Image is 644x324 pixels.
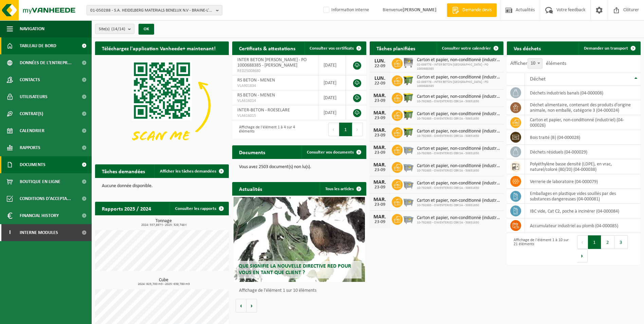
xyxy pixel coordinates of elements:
[584,46,628,51] span: Demander un transport
[160,169,216,174] span: Afficher les tâches demandées
[417,221,500,225] span: 10-792985 - CIMENTERIES CBR SA - 50651650
[20,190,71,207] span: Conditions d'accepta...
[20,71,40,88] span: Contacts
[20,156,45,173] span: Documents
[403,178,414,190] img: WB-2500-GAL-GY-01
[95,202,158,215] h2: Rapports 2025 / 2024
[373,76,387,81] div: LUN.
[373,162,387,168] div: MAR.
[403,7,437,13] strong: [PERSON_NAME]
[320,182,366,196] a: Tous les articles
[525,100,641,115] td: déchet alimentaire, contenant des produits d'origine animale, non emballé, catégorie 3 (04-000024)
[525,145,641,159] td: déchets résiduels (04-000029)
[339,123,352,136] button: 1
[403,74,414,86] img: WB-1100-HPE-GN-50
[373,168,387,173] div: 23-09
[417,186,500,190] span: 10-792985 - CIMENTERIES CBR SA - 50651650
[373,214,387,220] div: MAR.
[318,90,346,105] td: [DATE]
[20,122,44,139] span: Calendrier
[417,134,500,138] span: 10-792985 - CIMENTERIES CBR SA - 50651650
[98,283,229,286] span: 2024: 923,700 m3 - 2025: 639,780 m3
[442,46,491,51] span: Consulter votre calendrier
[417,57,500,63] span: Carton et papier, non-conditionné (industriel)
[417,94,500,100] span: Carton et papier, non-conditionné (industriel)
[301,145,366,159] a: Consulter vos documents
[525,218,641,233] td: accumulateur industriel au plomb (04-000085)
[87,5,222,15] button: 01-050288 - S.A. HEIDELBERG MATERIALS BENELUX N.V - BRAINE-L'ALLEUD
[95,164,152,178] h2: Tâches demandées
[237,57,307,68] span: INTER BETON [PERSON_NAME] - PO 1000688385 - [PERSON_NAME]
[373,150,387,155] div: 23-09
[318,75,346,90] td: [DATE]
[310,46,354,51] span: Consulter vos certificats
[237,83,313,89] span: VLA901834
[90,5,213,16] span: 01-050288 - S.A. HEIDELBERG MATERIALS BENELUX N.V - BRAINE-L'ALLEUD
[139,24,154,35] button: OK
[154,164,228,178] a: Afficher les tâches demandées
[20,207,59,224] span: Financial History
[510,61,566,66] label: Afficher éléments
[373,98,387,103] div: 23-09
[7,224,13,241] span: I
[525,115,641,130] td: carton et papier, non-conditionné (industriel) (04-000026)
[234,197,365,282] a: Que signifie la nouvelle directive RED pour vous en tant que client ?
[403,161,414,173] img: WB-2500-GAL-GY-01
[95,24,134,34] button: Site(s)(14/14)
[237,113,313,119] span: VLA616015
[403,126,414,138] img: WB-1100-HPE-GN-50
[170,202,228,215] a: Consulter les rapports
[417,169,500,173] span: 10-792985 - CIMENTERIES CBR SA - 50651650
[20,54,72,71] span: Données de l'entrepr...
[507,41,548,55] h2: Vos déchets
[403,144,414,155] img: WB-2500-GAL-GY-01
[370,41,422,55] h2: Tâches planifiées
[525,204,641,218] td: IBC vide, Cat C2, poche à incinérer (04-000084)
[318,105,346,120] td: [DATE]
[98,223,229,227] span: 2024: 557,897 t - 2025: 329,748 t
[373,133,387,138] div: 23-09
[373,110,387,116] div: MAR.
[95,41,222,55] h2: Téléchargez l'application Vanheede+ maintenant!
[246,299,257,312] button: Volgende
[232,182,269,195] h2: Actualités
[417,129,500,134] span: Carton et papier, non-conditionné (industriel)
[417,163,500,169] span: Carton et papier, non-conditionné (industriel)
[318,55,346,75] td: [DATE]
[417,80,500,88] span: 02-009778 - INTER BETON [GEOGRAPHIC_DATA] - PO 1000688385
[417,100,500,104] span: 10-792985 - CIMENTERIES CBR SA - 50651650
[373,64,387,69] div: 22-09
[102,184,222,188] p: Aucune donnée disponible.
[417,117,500,121] span: 10-792985 - CIMENTERIES CBR SA - 50651650
[417,198,500,203] span: Carton et papier, non-conditionné (industriel)
[373,145,387,150] div: MAR.
[588,235,601,249] button: 1
[403,57,414,69] img: WB-1100-GAL-GY-02
[237,93,275,98] span: RS BETON - MENEN
[99,24,125,34] span: Site(s)
[20,88,48,105] span: Utilisateurs
[373,58,387,64] div: LUN.
[417,151,500,156] span: 10-792985 - CIMENTERIES CBR SA - 50651650
[236,299,246,312] button: Vorige
[417,203,500,208] span: 10-792985 - CIMENTERIES CBR SA - 50651650
[525,130,641,145] td: bois traité (B) (04-000028)
[417,181,500,186] span: Carton et papier, non-conditionné (industriel)
[304,41,366,55] a: Consulter vos certificats
[447,3,497,17] a: Demande devis
[403,196,414,207] img: WB-2500-GAL-GY-01
[328,123,339,136] button: Previous
[239,165,359,169] p: Vous avez 2503 document(s) non lu(s).
[20,139,40,156] span: Rapports
[373,220,387,224] div: 23-09
[525,159,641,174] td: polyéthylène basse densité (LDPE), en vrac, naturel/coloré (80/20) (04-000038)
[111,27,125,31] count: (14/14)
[417,75,500,80] span: Carton et papier, non-conditionné (industriel)
[601,235,614,249] button: 2
[510,235,570,263] div: Affichage de l'élément 1 à 10 sur 21 éléments
[437,41,503,55] a: Consulter votre calendrier
[237,68,313,74] span: RED25008680
[373,128,387,133] div: MAR.
[373,185,387,190] div: 23-09
[577,235,588,249] button: Previous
